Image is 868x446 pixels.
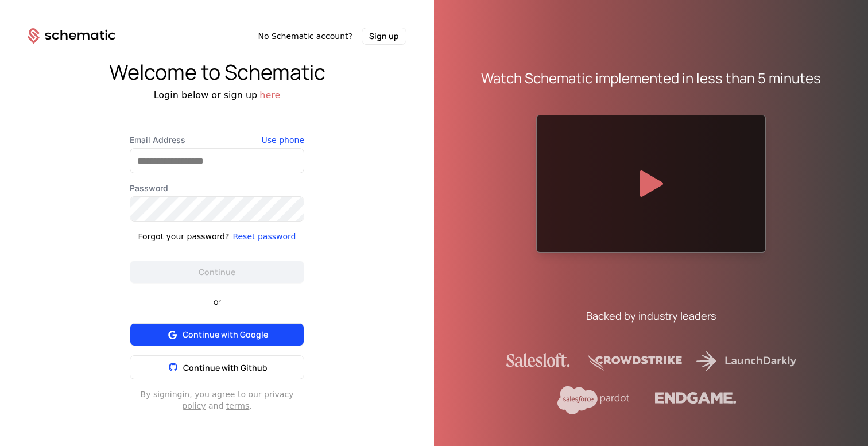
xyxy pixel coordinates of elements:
[138,231,230,242] div: Forgot your password?
[258,30,352,42] span: No Schematic account?
[232,231,296,242] button: Reset password
[481,69,821,87] div: Watch Schematic implemented in less than 5 minutes
[362,28,406,45] button: Sign up
[183,362,268,373] span: Continue with Github
[130,261,304,284] button: Continue
[182,401,206,410] a: policy
[204,298,230,306] span: or
[262,134,304,146] button: Use phone
[130,355,304,379] button: Continue with Github
[586,308,716,324] div: Backed by industry leaders
[226,401,250,410] a: terms
[183,329,268,340] span: Continue with Google
[130,323,304,346] button: Continue with Google
[130,183,304,194] label: Password
[130,134,304,146] label: Email Address
[130,389,304,412] div: By signing in , you agree to our privacy and .
[259,88,280,102] button: here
